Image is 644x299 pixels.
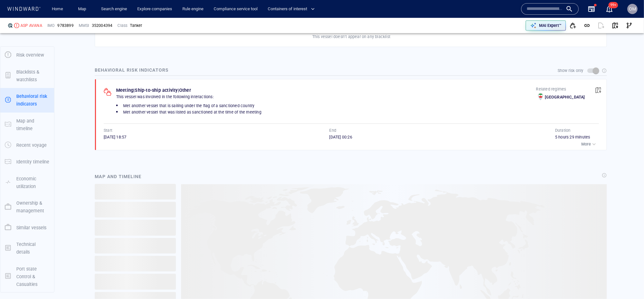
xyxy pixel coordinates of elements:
div: Dev Compliance defined risk: indication [8,23,13,28]
p: IMO [47,23,55,28]
div: Tanker [130,23,142,28]
button: OM [626,3,639,15]
button: Similar vessels [0,219,54,236]
span: ‌ [95,202,176,217]
a: Map [76,4,91,15]
button: Get link [580,19,594,33]
button: Identity timeline [0,153,54,170]
p: Start [104,128,112,133]
iframe: Chat [617,270,639,294]
div: 5 hours 29 minutes [555,134,599,140]
p: Meeting [116,86,133,94]
span: Met another vessel that was listed as sanctioned at the time of the meeting [123,110,261,114]
button: Behavioral risk indicators [0,88,54,113]
button: Home [47,4,68,15]
span: Met another vessel that is sailing under the flag of a sanctioned country [123,103,255,108]
span: ‌ [95,274,176,289]
div: Notification center [606,5,613,13]
p: Blacklists & watchlists [16,68,50,84]
p: | [178,86,179,94]
a: Recent voyage [0,142,54,148]
span: ‌ [95,238,176,254]
p: Ship-to-ship activity [135,86,178,94]
a: Technical details [0,245,54,251]
span: Containers of interest [268,5,315,13]
button: Economic utilization [0,170,54,195]
button: Port state Control & Casualties [0,261,54,293]
div: High risk [14,23,19,28]
a: 99+ [604,4,615,14]
p: | [133,86,135,94]
span: OM [629,6,636,12]
p: Port state Control & Casualties [16,265,50,288]
p: Similar vessels [16,224,46,232]
span: [DATE] 18:57 [104,135,126,139]
a: Rule engine [180,4,206,15]
a: Risk overview [0,52,54,58]
p: End [330,128,337,133]
p: This vessel doesn’t appear on any blacklist [312,34,391,40]
button: Add to vessel list [566,19,580,33]
button: Ownership & management [0,195,54,219]
span: 99+ [608,2,618,8]
p: Show risk only [558,68,584,74]
a: Explore companies [135,4,175,15]
a: Compliance service tool [211,4,260,15]
button: Map [73,4,93,15]
div: Map and timeline [92,170,144,183]
button: 99+ [606,5,613,13]
p: Ownership & management [16,199,50,215]
p: Risk overview [16,51,44,59]
p: Identity timeline [16,158,49,166]
a: Blacklists & watchlists [0,72,54,78]
a: Ownership & management [0,204,54,210]
p: Technical details [16,240,50,256]
p: MAI Expert™ [539,23,561,28]
button: Containers of interest [265,4,320,15]
p: This vessel was involved in the following interactions: [116,94,536,100]
p: [GEOGRAPHIC_DATA] [545,94,585,100]
span: ‌ [95,184,176,200]
a: Home [50,4,66,15]
a: Port state Control & Casualties [0,273,54,279]
p: Other [179,86,191,94]
button: Risk overview [0,47,54,63]
button: Recent voyage [0,137,54,153]
a: Economic utilization [0,179,54,185]
p: Related regimes [536,86,585,92]
a: Search engine [99,4,130,15]
a: Similar vessels [0,224,54,230]
button: More [580,140,599,149]
span: 9783899 [57,23,73,28]
button: Blacklists & watchlists [0,64,54,88]
p: More [581,141,591,147]
a: Map and timeline [0,121,54,127]
button: Map and timeline [0,113,54,137]
p: Class [117,23,127,28]
p: Recent voyage [16,141,47,149]
div: 352004394 [92,23,113,28]
button: Technical details [0,236,54,261]
span: [DATE] 00:26 [330,135,352,139]
p: Economic utilization [16,175,50,191]
p: Behavioral risk indicators [16,92,50,108]
button: Visual Link Analysis [622,19,636,33]
button: MAI Expert™ [526,20,566,31]
a: Behavioral risk indicators [0,97,54,103]
button: View on map [591,83,605,97]
p: MMSI [79,23,89,28]
span: ‌ [95,220,176,235]
a: Identity timeline [0,159,54,165]
p: Duration [555,128,571,133]
div: ASP AVANA [20,23,42,28]
p: Map and timeline [16,117,50,133]
button: View on map [608,19,622,33]
span: ‌ [95,256,176,271]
